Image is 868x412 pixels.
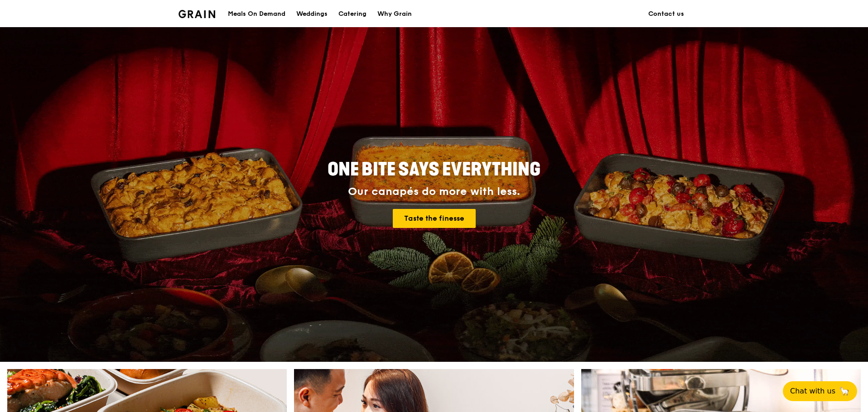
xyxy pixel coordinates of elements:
[296,0,328,28] div: Weddings
[338,0,366,28] div: Catering
[291,0,333,28] a: Weddings
[839,386,850,397] span: 🦙
[377,0,412,28] div: Why Grain
[783,381,857,401] button: Chat with us🦙
[372,0,417,28] a: Why Grain
[328,159,540,180] span: ONE BITE SAYS EVERYTHING
[228,0,285,28] div: Meals On Demand
[271,185,597,198] div: Our canapés do more with less.
[643,0,690,28] a: Contact us
[393,209,476,228] a: Taste the finesse
[333,0,372,28] a: Catering
[178,10,215,18] img: Grain
[790,386,835,397] span: Chat with us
